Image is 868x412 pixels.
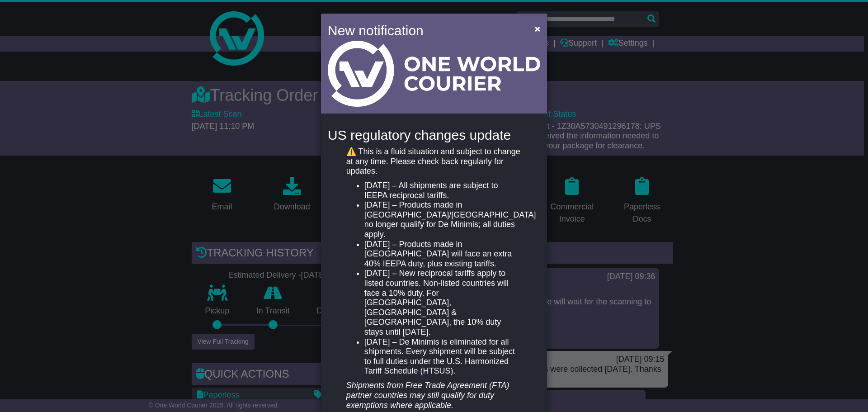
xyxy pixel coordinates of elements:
p: ⚠️ This is a fluid situation and subject to change at any time. Please check back regularly for u... [346,147,522,176]
li: [DATE] – All shipments are subject to IEEPA reciprocal tariffs. [364,181,522,200]
li: [DATE] – Products made in [GEOGRAPHIC_DATA]/[GEOGRAPHIC_DATA] no longer qualify for De Minimis; a... [364,200,522,239]
button: Close [530,19,545,38]
li: [DATE] – New reciprocal tariffs apply to listed countries. Non-listed countries will face a 10% d... [364,269,522,337]
img: Light [328,41,540,107]
h4: New notification [328,20,522,41]
span: × [535,24,540,34]
li: [DATE] – Products made in [GEOGRAPHIC_DATA] will face an extra 40% IEEPA duty, plus existing tari... [364,240,522,269]
li: [DATE] – De Minimis is eliminated for all shipments. Every shipment will be subject to full dutie... [364,337,522,376]
h4: US regulatory changes update [328,128,540,142]
em: Shipments from Free Trade Agreement (FTA) partner countries may still qualify for duty exemptions... [346,381,509,409]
